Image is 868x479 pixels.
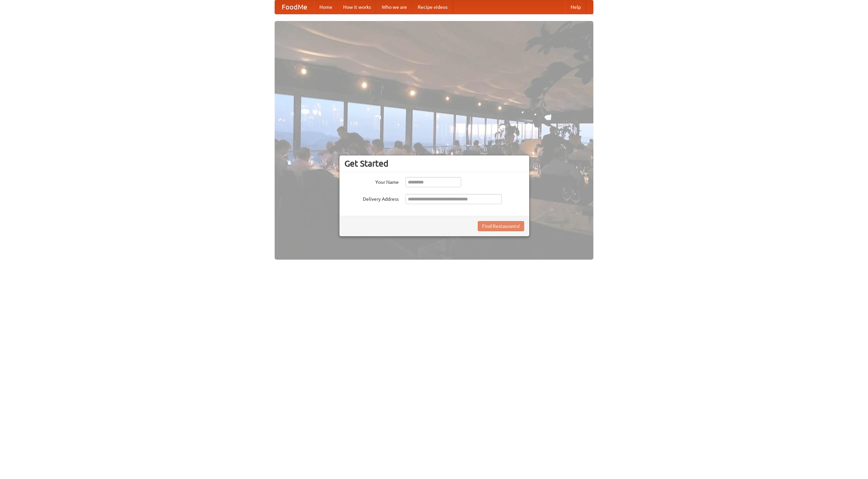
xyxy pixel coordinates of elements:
button: Find Restaurants! [478,221,524,231]
a: Help [565,0,586,14]
h3: Get Started [344,158,524,169]
a: Home [314,0,338,14]
label: Delivery Address [344,194,399,202]
label: Your Name [344,177,399,186]
a: FoodMe [275,0,314,14]
a: How it works [338,0,376,14]
a: Recipe videos [412,0,453,14]
a: Who we are [376,0,412,14]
